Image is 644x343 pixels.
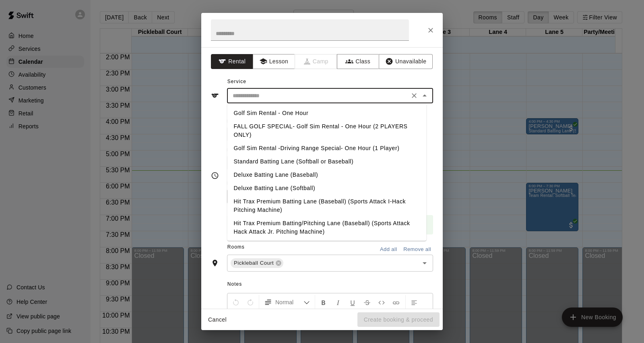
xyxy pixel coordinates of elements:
svg: Timing [211,171,219,180]
li: Deluxe Batting Lane (Softball) [227,182,426,195]
button: Insert Link [389,295,403,310]
button: Class [337,54,379,69]
span: Camps can only be created in the Services page [295,54,337,69]
li: Golf Sim Rental - One Hour [227,107,426,120]
span: Rooms [227,244,245,250]
div: Pickleball Court [231,258,283,268]
button: Clear [409,90,420,101]
li: Standard Batting Lane (Softball or Baseball) [227,155,426,168]
li: Deluxe Batting Lane (Baseball) [227,168,426,182]
li: Hit Trax Premium Batting/Pitching Lane (Baseball) (Sports Attack Hack Attack Jr. Pitching Machine) [227,217,426,238]
li: FALL GOLF SPECIAL- Golf Sim Rental - One Hour (2 PLAYERS ONLY) [227,120,426,142]
button: Add all [376,243,401,256]
li: Hit Trax Premium Batting Lane (Baseball) (Sports Attack I-Hack Pitching Machine) [227,195,426,217]
button: Cancel [204,312,230,327]
button: Unavailable [379,54,433,69]
button: Format Strikethrough [360,295,374,310]
span: Notes [227,278,433,291]
button: Open [419,257,430,269]
button: Close [419,90,430,101]
button: Lesson [253,54,295,69]
li: Golf Sim Rental -Driving Range Special- One Hour (1 Player) [227,142,426,155]
span: Pickleball Court [231,259,277,267]
button: Left Align [407,295,421,310]
button: Format Bold [317,295,330,310]
button: Insert Code [375,295,388,310]
button: Format Italics [331,295,345,310]
span: Normal [275,298,303,306]
button: Rental [211,54,253,69]
svg: Service [211,92,219,100]
button: Remove all [401,243,433,256]
li: Team Rental: Baseball Team Rental 90 Minute (Two Lanes) [227,238,426,252]
button: Redo [244,295,257,310]
button: Undo [229,295,243,310]
button: Formatting Options [261,295,313,310]
button: Format Underline [346,295,359,310]
button: Close [423,23,438,38]
svg: Rooms [211,259,219,267]
span: Service [227,79,246,84]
